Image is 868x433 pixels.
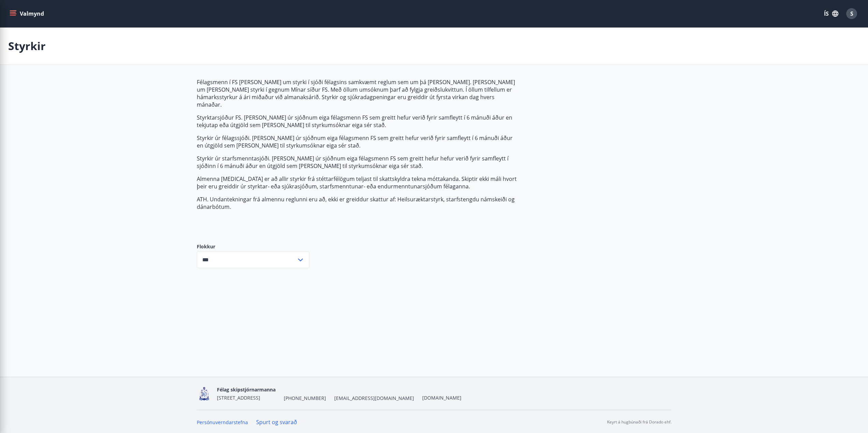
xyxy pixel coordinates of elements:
label: Flokkur [197,243,309,250]
p: Félagsmenn í FS [PERSON_NAME] um styrki í sjóði félagsins samkvæmt reglum sem um þá [PERSON_NAME]... [197,78,519,108]
p: Almenna [MEDICAL_DATA] er að allir styrkir frá stéttarfélögum teljast til skattskyldra tekna mótt... [197,175,519,190]
span: [STREET_ADDRESS] [217,395,260,401]
p: ATH. Undantekningar frá almennu reglunni eru að, ekki er greiddur skattur af: Heilsuræktarstyrk, ... [197,196,519,211]
a: Persónuverndarstefna [197,419,248,426]
p: Keyrt á hugbúnaði frá Dorado ehf. [607,419,672,425]
span: Félag skipstjórnarmanna [217,386,276,393]
button: S [843,5,860,22]
p: Styrkir [8,38,46,53]
img: 4fX9JWmG4twATeQ1ej6n556Sc8UHidsvxQtc86h8.png [197,386,211,401]
p: Styrktarsjóður FS. [PERSON_NAME] úr sjóðnum eiga félagsmenn FS sem greitt hefur verið fyrir samfl... [197,114,519,129]
span: [PHONE_NUMBER] [284,395,326,402]
button: ÍS [820,7,842,20]
span: [EMAIL_ADDRESS][DOMAIN_NAME] [334,395,414,402]
button: menu [8,7,47,20]
p: Styrkir úr starfsmenntasjóði. [PERSON_NAME] úr sjóðnum eiga félagsmenn FS sem greitt hefur hefur ... [197,155,519,170]
p: Styrkir úr félagssjóði. [PERSON_NAME] úr sjóðnum eiga félagsmenn FS sem greitt hefur verið fyrir ... [197,134,519,149]
span: S [850,10,853,17]
a: Spurt og svarað [256,418,297,426]
a: [DOMAIN_NAME] [422,395,461,401]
